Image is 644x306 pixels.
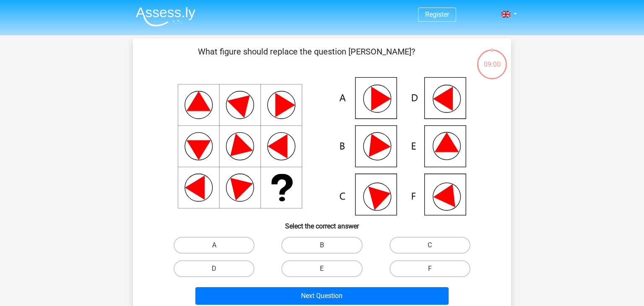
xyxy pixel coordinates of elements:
label: B [281,237,362,254]
label: F [390,260,470,277]
h6: Select the correct answer [146,215,498,230]
label: C [390,237,470,254]
p: What figure should replace the question [PERSON_NAME]? [146,45,466,70]
img: Assessly [136,7,195,26]
div: 09:00 [476,49,508,70]
label: D [174,260,254,277]
button: Next Question [195,287,449,305]
a: Register [425,10,449,18]
label: A [174,237,254,254]
label: E [281,260,362,277]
